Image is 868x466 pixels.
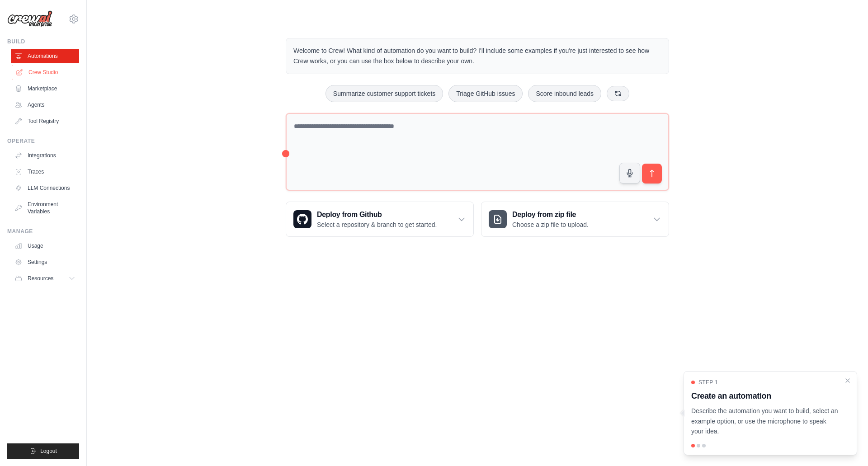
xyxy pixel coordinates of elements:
span: Step 1 [698,379,718,386]
button: Close walkthrough [844,377,851,384]
a: Crew Studio [12,65,80,80]
button: Triage GitHub issues [448,85,523,102]
div: Widget de chat [823,423,868,466]
h3: Deploy from Github [317,209,437,220]
div: Build [7,38,79,45]
div: Manage [7,228,79,235]
a: LLM Connections [11,181,79,195]
a: Usage [11,239,79,253]
p: Welcome to Crew! What kind of automation do you want to build? I'll include some examples if you'... [293,46,661,66]
button: Logout [7,443,79,459]
iframe: Chat Widget [823,423,868,466]
p: Choose a zip file to upload. [512,220,589,229]
a: Automations [11,49,79,63]
a: Settings [11,255,79,269]
span: Resources [28,275,53,282]
img: Logo [7,10,52,28]
a: Tool Registry [11,114,79,128]
h3: Create an automation [691,390,839,402]
span: Logout [40,447,57,455]
button: Resources [11,271,79,286]
button: Summarize customer support tickets [325,85,443,102]
button: Score inbound leads [528,85,601,102]
a: Marketplace [11,81,79,96]
a: Integrations [11,148,79,163]
a: Agents [11,98,79,112]
a: Traces [11,165,79,179]
p: Select a repository & branch to get started. [317,220,437,229]
div: Operate [7,137,79,145]
h3: Deploy from zip file [512,209,589,220]
p: Describe the automation you want to build, select an example option, or use the microphone to spe... [691,406,839,437]
a: Environment Variables [11,197,79,219]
